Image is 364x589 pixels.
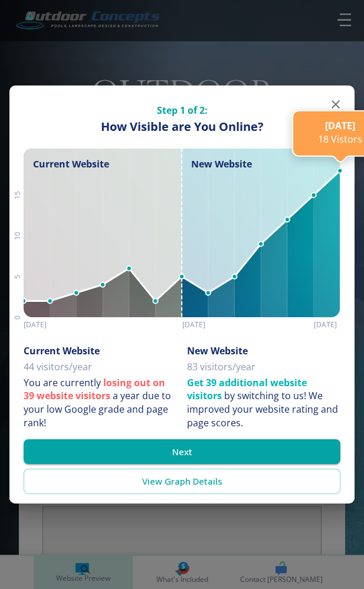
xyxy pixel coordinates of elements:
[187,376,341,430] p: by switching to us!
[187,376,307,403] strong: Get 39 additional website visitors
[24,360,92,374] p: 44 visitors/year
[187,389,338,429] div: We improved your website rating and page scores.
[24,376,178,430] p: You are currently a year due to your low Google grade and page rank!
[24,439,340,464] button: Next
[24,376,165,403] strong: losing out on 39 website visitors
[187,345,248,357] h6: New Website
[187,360,255,374] p: 83 visitors/year
[24,469,340,493] a: View Graph Details
[24,345,100,357] h6: Current Website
